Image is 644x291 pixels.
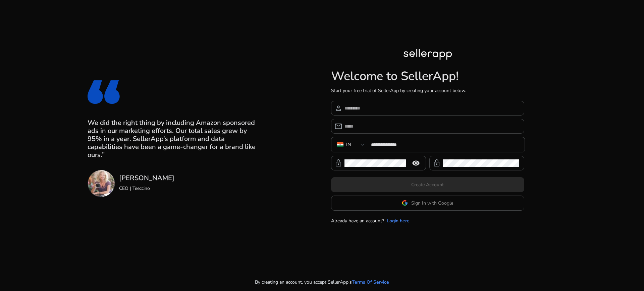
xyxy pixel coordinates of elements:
a: Terms Of Service [352,279,389,286]
a: Login here [387,217,410,224]
mat-icon: remove_red_eye [408,159,424,167]
span: lock [334,159,342,167]
p: Start your free trial of SellerApp by creating your account below. [331,87,524,94]
span: email [334,122,342,130]
p: CEO | Teeccino [119,185,174,192]
h3: [PERSON_NAME] [119,174,174,182]
p: Already have an account? [331,217,384,224]
span: lock [433,159,441,167]
span: person [334,104,342,112]
h3: We did the right thing by including Amazon sponsored ads in our marketing efforts. Our total sale... [88,119,259,159]
h1: Welcome to SellerApp! [331,69,524,83]
div: IN [346,141,351,148]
